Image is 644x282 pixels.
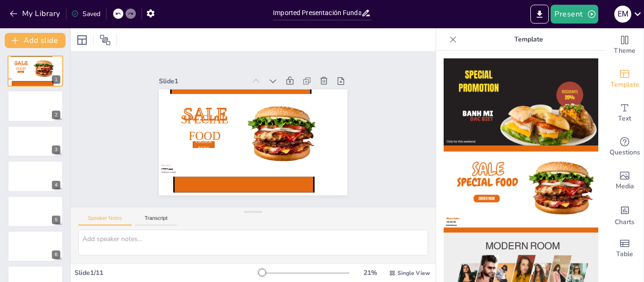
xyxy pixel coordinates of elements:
button: Export to PowerPoint [530,5,549,24]
div: Change the overall theme [606,28,644,62]
button: Add slide [5,33,66,48]
button: Speaker Notes [78,215,132,226]
div: 21 % [359,268,381,277]
button: Present [551,5,598,24]
span: SALE [15,60,28,65]
span: Charts [615,217,635,227]
div: Slide 1 / 11 [74,268,259,277]
span: Text [618,113,631,124]
div: 4 [8,161,63,192]
div: 2 [52,111,60,119]
div: Layout [74,32,90,48]
div: 1 [52,75,60,84]
span: Template [611,80,639,90]
div: Add charts and graphs [606,198,644,232]
div: Add ready made slides [606,62,644,96]
input: Insert title [273,6,361,20]
img: thumb-1.png [444,58,598,145]
div: 5 [8,196,63,227]
div: 3 [52,145,60,154]
div: Add images, graphics, shapes or video [606,164,644,198]
img: thumb-2.png [444,145,598,233]
div: Get real-time input from your audience [606,130,644,164]
div: 2 [8,90,63,121]
span: Special Food [265,73,314,122]
span: Position [99,34,111,46]
span: Questions [610,147,640,158]
div: 3 [8,126,63,157]
span: Single View [397,269,430,277]
div: Add text boxes [606,96,644,130]
div: 6 [8,231,63,262]
span: Special Food [14,63,28,71]
button: E M [614,5,631,24]
div: Slide 1 [291,89,355,159]
span: Table [616,249,633,259]
button: Transcript [135,215,177,226]
div: 4 [52,181,60,189]
div: 5 [52,216,60,224]
div: E M [614,6,631,23]
div: Add a table [606,232,644,266]
span: More Info: [8,78,11,79]
div: 1 [8,56,63,87]
span: [PHONE_NUMBER] [8,79,12,80]
p: Template [461,28,596,51]
div: Saved [71,9,100,18]
button: My Library [7,6,64,21]
span: Media [616,181,634,192]
span: ORDER NOW [18,70,23,74]
div: 6 [52,250,60,259]
span: [DOMAIN_NAME] [8,80,13,80]
span: Theme [614,46,636,56]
